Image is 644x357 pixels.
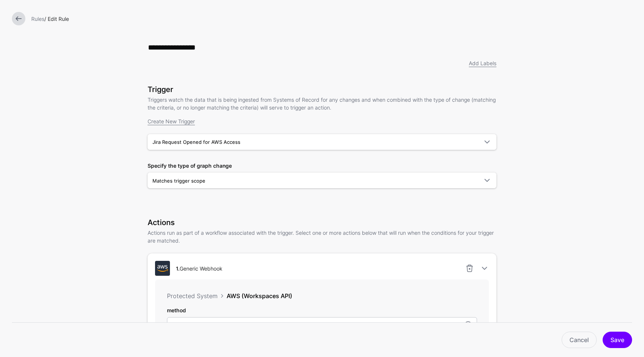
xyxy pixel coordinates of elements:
span: Jira Request Opened for AWS Access [152,139,240,145]
span: Protected System [167,292,218,300]
a: Create New Trigger [148,118,195,124]
div: Generic Webhook [173,265,225,272]
strong: 1. [176,265,180,272]
h3: Trigger [148,85,496,94]
label: method [167,306,186,314]
h3: Actions [148,218,496,227]
img: svg+xml;base64,PHN2ZyB3aWR0aD0iNjQiIGhlaWdodD0iNjQiIHZpZXdCb3g9IjAgMCA2NCA2NCIgZmlsbD0ibm9uZSIgeG... [155,261,170,276]
div: / Edit Rule [28,15,635,23]
a: Rules [31,16,44,22]
p: Triggers watch the data that is being ingested from Systems of Record for any changes and when co... [148,96,496,111]
span: AWS (Workspaces API) [227,292,292,300]
label: Specify the type of graph change [148,162,232,170]
a: Cancel [562,332,597,348]
span: Matches trigger scope [152,178,205,184]
p: Actions run as part of a workflow associated with the trigger. Select one or more actions below t... [148,229,496,244]
a: Add Labels [469,60,496,66]
button: Save [603,332,632,348]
